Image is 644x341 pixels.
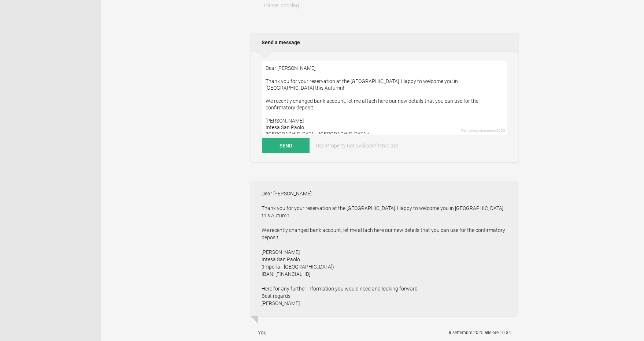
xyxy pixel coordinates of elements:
span: Cancel booking [264,3,299,8]
div: Dear [PERSON_NAME], Thank you for your reservation at the [GEOGRAPHIC_DATA]. Happy to welcome you... [251,181,518,316]
a: Use 'Property not available' template [311,138,403,153]
div: You [258,329,267,336]
flynt-date-display: 8 settembre 2025 alle ore 10:34 [449,330,511,335]
h2: Send a message [251,33,518,52]
button: Send [262,138,310,153]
